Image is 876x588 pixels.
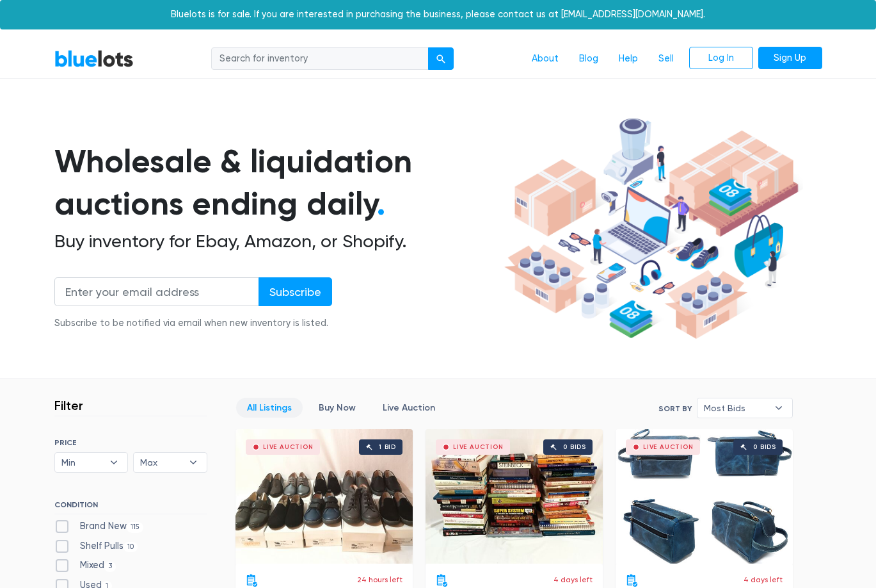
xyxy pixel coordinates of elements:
[372,398,446,418] a: Live Auction
[744,574,783,585] p: 4 days left
[54,438,207,447] h6: PRICE
[100,453,127,472] b: ▾
[263,444,314,450] div: Live Auction
[123,542,138,552] span: 10
[553,574,593,585] p: 4 days left
[236,398,303,418] a: All Listings
[54,277,259,306] input: Enter your email address
[127,522,144,532] span: 115
[54,140,500,225] h1: Wholesale & liquidation auctions ending daily
[426,429,603,564] a: Live Auction 0 bids
[648,47,684,71] a: Sell
[54,231,500,252] h2: Buy inventory for Ebay, Amazon, or Shopify.
[758,47,822,70] a: Sign Up
[235,429,413,564] a: Live Auction 1 bid
[689,47,753,70] a: Log In
[377,184,385,223] span: .
[453,444,504,450] div: Live Auction
[616,429,793,564] a: Live Auction 0 bids
[211,47,429,70] input: Search for inventory
[54,49,134,68] a: BlueLots
[259,277,332,306] input: Subscribe
[569,47,609,71] a: Blog
[379,444,396,450] div: 1 bid
[54,316,332,331] div: Subscribe to be notified via email when new inventory is listed.
[140,453,182,472] span: Max
[643,444,694,450] div: Live Auction
[104,562,116,572] span: 3
[658,403,692,414] label: Sort By
[180,453,207,472] b: ▾
[500,112,803,345] img: hero-ee84e7d0318cb26816c560f6b4441b76977f77a177738b4e94f68c95b2b83dbb.png
[54,500,207,514] h6: CONDITION
[609,47,648,71] a: Help
[61,453,104,472] span: Min
[54,539,138,553] label: Shelf Pulls
[522,47,569,71] a: About
[765,398,792,418] b: ▾
[753,444,776,450] div: 0 bids
[563,444,586,450] div: 0 bids
[54,398,83,413] h3: Filter
[704,398,768,418] span: Most Bids
[54,559,116,573] label: Mixed
[54,519,144,534] label: Brand New
[308,398,367,418] a: Buy Now
[357,574,402,585] p: 24 hours left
